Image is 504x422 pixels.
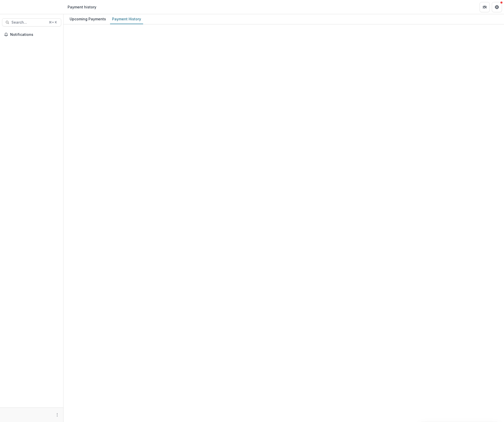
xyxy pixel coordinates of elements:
div: Upcoming Payments [68,15,108,23]
div: Payment History [110,15,143,23]
button: Search... [2,18,61,26]
div: ⌘ + K [48,20,58,25]
a: Payment History [110,14,143,24]
button: Notifications [2,31,61,39]
button: More [54,412,60,418]
button: Get Help [492,2,502,12]
button: Partners [480,2,490,12]
span: Notifications [10,33,59,37]
nav: breadcrumb [66,3,98,11]
a: Upcoming Payments [68,14,108,24]
div: Payment history [68,4,96,10]
span: Search... [11,20,46,25]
